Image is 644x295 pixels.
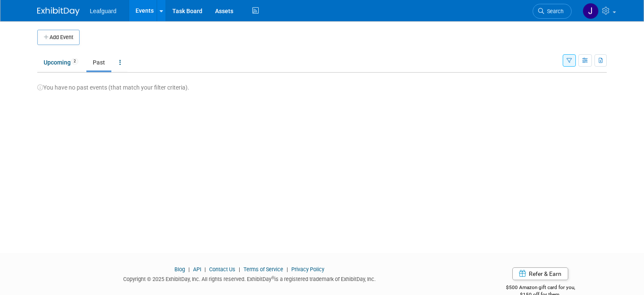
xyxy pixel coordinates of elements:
a: Contact Us [209,266,235,273]
button: Add Event [37,30,80,45]
a: Privacy Policy [291,266,324,273]
div: Copyright © 2025 ExhibitDay, Inc. All rights reserved. ExhibitDay is a registered trademark of Ex... [37,273,461,283]
img: Jonathan Zargo [583,3,599,19]
a: Past [86,54,111,70]
sup: ® [271,275,274,280]
a: API [193,266,201,273]
a: Terms of Service [243,266,283,273]
span: | [237,266,242,273]
span: | [285,266,290,273]
img: ExhibitDay [37,7,80,16]
span: Search [544,8,564,14]
span: | [202,266,208,273]
span: 2 [71,58,78,65]
span: | [186,266,192,273]
a: Refer & Earn [512,267,568,280]
span: You have no past events (that match your filter criteria). [37,84,189,91]
a: Upcoming2 [37,54,85,70]
span: Leafguard [90,8,116,14]
a: Blog [174,266,185,273]
a: Search [533,4,572,19]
